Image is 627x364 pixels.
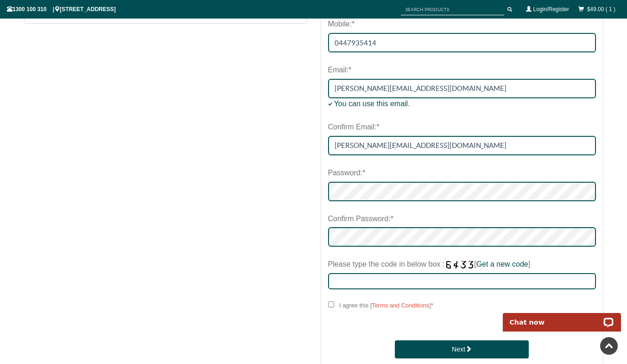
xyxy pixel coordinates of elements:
[328,62,352,79] label: Email:*
[339,302,431,309] strong: I agree this [ ]
[328,119,380,136] label: Confirm Email:*
[476,260,528,268] a: Get a new code
[328,211,393,228] label: Confirm Password:*
[328,165,366,182] label: Password:*
[444,261,474,269] img: Click here for another number
[7,6,116,13] span: 1300 100 310 | [STREET_ADDRESS]
[395,340,529,359] button: Next
[328,16,355,33] label: Mobile:*
[401,4,504,15] input: SEARCH PRODUCTS
[328,102,332,106] img: email_check_yes.png
[533,6,569,13] a: Login/Register
[334,100,410,108] span: You can use this email.
[328,256,531,273] label: Please type the code in below box : [ ]
[497,302,627,332] iframe: LiveChat chat widget
[587,6,615,13] a: $49.00 ( 1 )
[372,302,430,309] a: Terms and Conditions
